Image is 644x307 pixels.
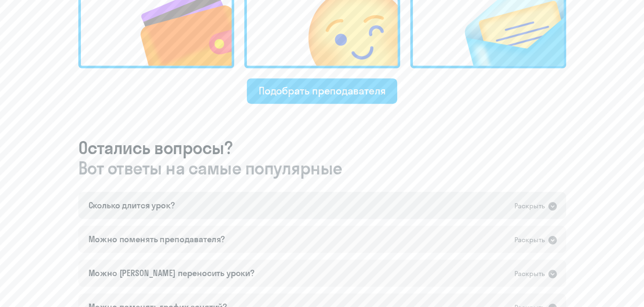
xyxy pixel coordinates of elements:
ya-tr-span: Раскрыть [514,201,545,211]
ya-tr-span: Можно поменять преподавателя? [88,234,225,244]
ya-tr-span: Можно [PERSON_NAME] переносить уроки? [88,268,254,278]
ya-tr-span: Сколько длится урок? [88,200,175,210]
button: Подобрать преподавателя [247,78,398,104]
ya-tr-span: Вот ответы на самые популярные [78,158,343,179]
ya-tr-span: Раскрыть [514,268,545,279]
div: Раскрыть [514,235,545,245]
ya-tr-span: Остались вопросы? [78,137,233,158]
ya-tr-span: Подобрать преподавателя [259,84,386,97]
